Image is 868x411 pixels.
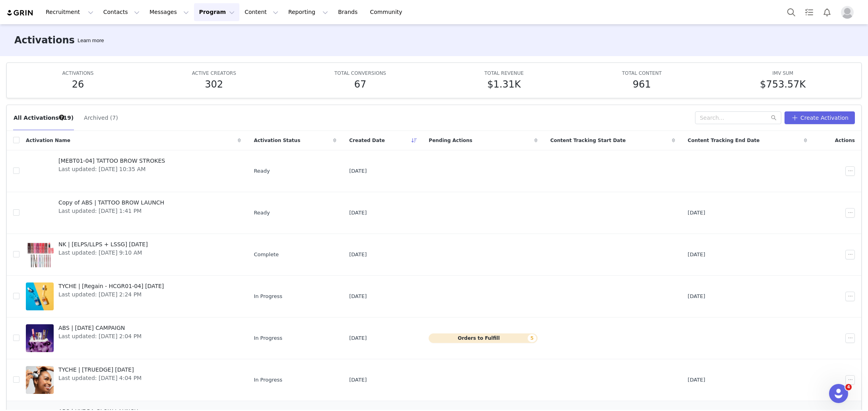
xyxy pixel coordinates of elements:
[622,70,662,76] span: TOTAL CONTENT
[845,384,852,390] span: 4
[254,137,300,144] span: Activation Status
[818,3,836,21] button: Notifications
[58,207,164,215] span: Last updated: [DATE] 1:41 PM
[349,376,367,384] span: [DATE]
[829,384,848,403] iframe: Intercom live chat
[26,137,70,144] span: Activation Name
[550,137,626,144] span: Content Tracking Start Date
[26,239,241,271] a: NK | [ELPS/LLPS + LSSG] [DATE]Last updated: [DATE] 9:10 AM
[836,6,862,19] button: Profile
[240,3,283,21] button: Content
[58,324,142,332] span: ABS | [DATE] CAMPAIGN
[58,332,142,341] span: Last updated: [DATE] 2:04 PM
[688,137,760,144] span: Content Tracking End Date
[254,376,282,384] span: In Progress
[194,3,239,21] button: Program
[58,290,164,299] span: Last updated: [DATE] 2:24 PM
[83,111,118,124] button: Archived (7)
[26,280,241,312] a: TYCHE | [Regain - HCGR01-04] [DATE]Last updated: [DATE] 2:24 PM
[254,334,282,342] span: In Progress
[688,251,705,259] span: [DATE]
[349,167,367,175] span: [DATE]
[284,3,333,21] button: Reporting
[254,209,270,217] span: Ready
[58,114,65,121] div: Tooltip anchor
[349,137,385,144] span: Created Date
[349,334,367,342] span: [DATE]
[58,374,142,382] span: Last updated: [DATE] 4:04 PM
[773,70,794,76] span: IMV SUM
[429,333,538,343] button: Orders to Fulfill5
[349,292,367,300] span: [DATE]
[76,37,105,45] div: Tooltip anchor
[365,3,411,21] a: Community
[771,115,777,121] i: icon: search
[58,282,164,290] span: TYCHE | [Regain - HCGR01-04] [DATE]
[349,251,367,259] span: [DATE]
[13,111,74,124] button: All Activations (19)
[254,292,282,300] span: In Progress
[484,70,524,76] span: TOTAL REVENUE
[14,33,75,47] h3: Activations
[58,157,165,165] span: [MEBT01-04] TATTOO BROW STROKES
[487,77,520,92] h5: $1.31K
[688,292,705,300] span: [DATE]
[6,9,34,17] img: grin logo
[254,251,279,259] span: Complete
[785,111,855,124] button: Create Activation
[58,249,148,257] span: Last updated: [DATE] 9:10 AM
[58,366,142,374] span: TYCHE | [TRUEDGE] [DATE]
[688,209,705,217] span: [DATE]
[26,364,241,396] a: TYCHE | [TRUEDGE] [DATE]Last updated: [DATE] 4:04 PM
[814,132,861,149] div: Actions
[192,70,236,76] span: ACTIVE CREATORS
[41,3,98,21] button: Recruitment
[334,70,386,76] span: TOTAL CONVERSIONS
[333,3,365,21] a: Brands
[254,167,270,175] span: Ready
[62,70,94,76] span: ACTIVATIONS
[695,111,781,124] input: Search...
[58,240,148,249] span: NK | [ELPS/LLPS + LSSG] [DATE]
[145,3,194,21] button: Messages
[688,376,705,384] span: [DATE]
[26,197,241,229] a: Copy of ABS | TATTOO BROW LAUNCHLast updated: [DATE] 1:41 PM
[205,77,223,92] h5: 302
[72,77,84,92] h5: 26
[429,137,472,144] span: Pending Actions
[58,199,164,207] span: Copy of ABS | TATTOO BROW LAUNCH
[349,209,367,217] span: [DATE]
[58,165,165,173] span: Last updated: [DATE] 10:35 AM
[760,77,806,92] h5: $753.57K
[354,77,367,92] h5: 67
[26,155,241,187] a: [MEBT01-04] TATTOO BROW STROKESLast updated: [DATE] 10:35 AM
[26,322,241,354] a: ABS | [DATE] CAMPAIGNLast updated: [DATE] 2:04 PM
[783,3,800,21] button: Search
[633,77,651,92] h5: 961
[99,3,144,21] button: Contacts
[800,3,818,21] a: Tasks
[841,6,854,19] img: placeholder-profile.jpg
